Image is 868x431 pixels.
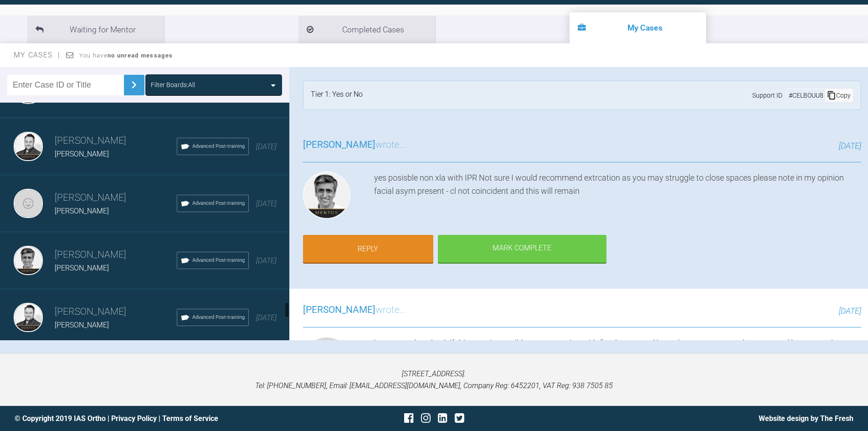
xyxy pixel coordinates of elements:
[127,78,141,92] img: chevronRight.28bd32b0.svg
[55,321,109,329] span: [PERSON_NAME]
[55,150,109,158] span: [PERSON_NAME]
[374,171,861,223] div: yes posisble non xla with IPR Not sure I would recommend extrcation as you may struggle to close ...
[303,171,350,219] img: Asif Chatoo
[303,337,350,384] img: Mezmin Sawani
[55,247,177,263] h3: [PERSON_NAME]
[192,313,245,322] span: Advanced Post-training
[55,304,177,320] h3: [PERSON_NAME]
[15,413,294,425] div: © Copyright 2019 IAS Ortho | |
[14,189,43,218] img: Mezmin Sawani
[311,88,363,102] div: Tier 1: Yes or No
[759,414,853,423] a: Website design by The Fresh
[14,246,43,275] img: Asif Chatoo
[15,368,853,391] p: [STREET_ADDRESS]. Tel: [PHONE_NUMBER], Email: [EMAIL_ADDRESS][DOMAIN_NAME], Company Reg: 6452201,...
[839,306,861,316] span: [DATE]
[839,141,861,151] span: [DATE]
[192,256,245,265] span: Advanced Post-training
[303,139,375,150] span: [PERSON_NAME]
[298,16,435,43] li: Completed Cases
[570,12,706,43] li: My Cases
[256,313,277,322] span: [DATE]
[192,142,245,151] span: Advanced Post-training
[256,256,277,265] span: [DATE]
[303,304,375,315] span: [PERSON_NAME]
[192,199,245,208] span: Advanced Post-training
[787,90,825,100] div: # CELBOUU8
[303,235,433,263] a: Reply
[7,75,124,95] input: Enter Case ID or Title
[79,52,173,59] span: You have
[256,199,277,208] span: [DATE]
[825,89,853,101] div: Copy
[303,302,406,318] h3: wrote...
[438,235,606,263] div: Mark Complete
[14,132,43,161] img: Greg Souster
[55,264,109,272] span: [PERSON_NAME]
[151,80,195,90] div: Filter Boards: All
[303,137,406,153] h3: wrote...
[27,16,164,43] li: Waiting for Mentor
[752,90,782,100] span: Support ID
[162,414,218,423] a: Terms of Service
[14,303,43,332] img: Greg Souster
[14,51,61,59] span: My Cases
[55,133,177,149] h3: [PERSON_NAME]
[374,337,861,388] div: just wanted to check if this case is possible non extraction with fixed upper and lower braces to...
[55,190,177,206] h3: [PERSON_NAME]
[55,207,109,215] span: [PERSON_NAME]
[256,142,277,151] span: [DATE]
[111,414,157,423] a: Privacy Policy
[108,52,173,59] strong: no unread messages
